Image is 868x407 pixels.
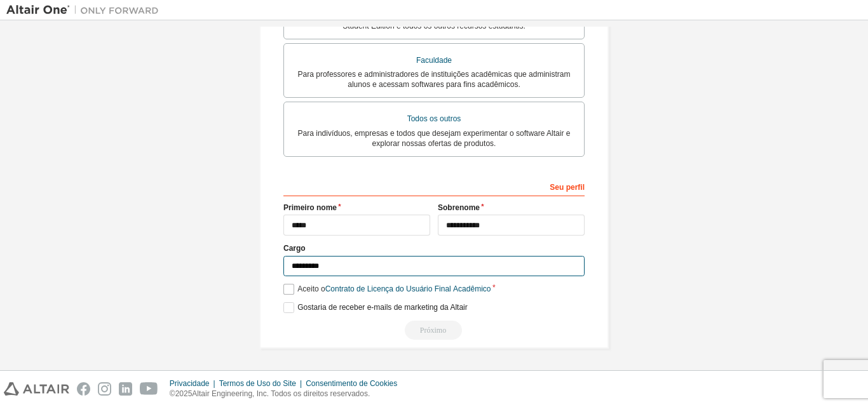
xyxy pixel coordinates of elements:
font: Faculdade [416,56,452,65]
img: youtube.svg [140,382,158,396]
img: linkedin.svg [119,382,132,396]
font: Para alunos atualmente matriculados que desejam acessar o pacote gratuito Altair Student Edition ... [295,11,573,30]
img: instagram.svg [98,382,111,396]
font: Altair Engineering, Inc. Todos os direitos reservados. [192,389,370,398]
font: Cargo [283,244,306,253]
img: Altair Um [6,4,165,17]
font: Todos os outros [407,114,461,123]
font: Para professores e administradores de instituições acadêmicas que administram alunos e acessam so... [298,70,571,89]
font: © [170,389,175,398]
font: Acadêmico [453,284,491,293]
font: 2025 [175,389,193,398]
font: Sobrenome [438,203,480,212]
font: Aceito o [297,284,325,293]
div: Leia e aceite o CLUF para continuar [283,321,585,340]
font: Para indivíduos, empresas e todos que desejam experimentar o software Altair e explorar nossas of... [298,129,571,148]
img: altair_logo.svg [4,382,69,396]
font: Primeiro nome [283,203,337,212]
font: Gostaria de receber e-mails de marketing da Altair [297,303,467,312]
img: facebook.svg [77,382,90,396]
font: Termos de Uso do Site [219,379,296,388]
font: Seu perfil [550,183,585,192]
font: Privacidade [170,379,210,388]
font: Contrato de Licença do Usuário Final [325,284,451,293]
font: Consentimento de Cookies [306,379,397,388]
